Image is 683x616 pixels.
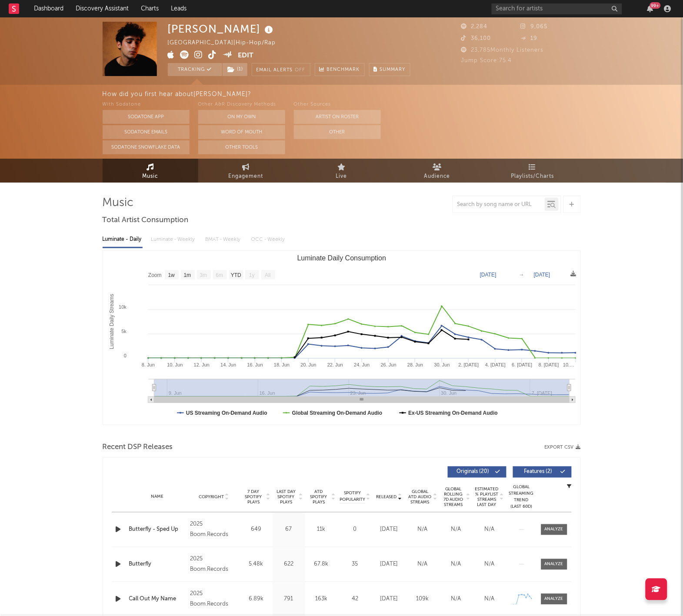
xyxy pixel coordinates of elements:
[108,294,114,349] text: Luminate Daily Streams
[461,58,512,63] span: Jump Score: 75.4
[275,560,303,569] div: 622
[534,272,550,278] text: [DATE]
[408,526,437,534] div: N/A
[434,362,450,367] text: 30. Jun
[297,254,386,262] text: Luminate Daily Consumption
[103,125,190,139] button: Sodatone Emails
[647,5,653,12] button: 99+
[198,159,294,183] a: Engagement
[295,68,306,73] em: Off
[229,171,263,182] span: Engagement
[223,63,247,76] button: (1)
[307,560,336,569] div: 67.8k
[519,469,559,475] span: Features ( 2 )
[167,362,183,367] text: 10. Jun
[458,362,479,367] text: 2. [DATE]
[448,466,506,478] button: Originals(20)
[294,110,381,124] button: Artist on Roster
[216,273,223,279] text: 6m
[103,140,190,154] button: Sodatone Snowflake Data
[103,100,190,110] div: With Sodatone
[242,595,270,604] div: 6.89k
[103,159,198,183] a: Music
[461,36,491,41] span: 36,100
[198,125,285,139] button: Word Of Mouth
[230,273,241,279] text: YTD
[315,63,365,76] a: Benchmark
[327,362,343,367] text: 22. Jun
[442,526,471,534] div: N/A
[129,526,186,534] a: Butterfly - Sped Up
[545,445,581,450] button: Export CSV
[198,140,285,154] button: Other Tools
[123,353,126,358] text: 0
[442,595,471,604] div: N/A
[103,251,580,425] svg: Luminate Daily Consumption
[183,273,191,279] text: 1m
[129,595,186,604] a: Call Out My Name
[475,595,504,604] div: N/A
[407,362,423,367] text: 28. Jun
[199,495,224,500] span: Copyright
[340,490,365,503] span: Spotify Popularity
[340,595,370,604] div: 42
[485,159,581,183] a: Playlists/Charts
[521,36,538,41] span: 19
[340,560,370,569] div: 35
[142,171,158,182] span: Music
[300,362,316,367] text: 20. Jun
[375,595,404,604] div: [DATE]
[238,50,253,61] button: Edit
[509,484,535,510] div: Global Streaming Trend (Last 60D)
[292,410,382,416] text: Global Streaming On-Demand Audio
[294,100,381,110] div: Other Sources
[121,329,127,334] text: 5k
[424,171,450,182] span: Audience
[142,362,155,367] text: 8. Jun
[475,560,504,569] div: N/A
[375,526,404,534] div: [DATE]
[519,272,524,278] text: →
[336,171,347,182] span: Live
[307,595,336,604] div: 163k
[376,495,397,500] span: Released
[512,362,532,367] text: 6. [DATE]
[103,443,173,453] span: Recent DSP Releases
[103,110,190,124] button: Sodatone App
[198,100,285,110] div: Other A&R Discovery Methods
[252,63,310,76] button: Email AlertsOff
[340,526,370,534] div: 0
[190,519,237,540] div: 2025 Boom.Records
[442,487,466,508] span: Global Rolling 7D Audio Streams
[563,362,574,367] text: 10.…
[274,362,290,367] text: 18. Jun
[408,489,432,505] span: Global ATD Audio Streams
[193,362,209,367] text: 12. Jun
[275,489,298,505] span: Last Day Spotify Plays
[168,22,276,36] div: [PERSON_NAME]
[103,215,189,226] span: Total Artist Consumption
[408,595,437,604] div: 109k
[148,273,162,279] text: Zoom
[200,273,207,279] text: 3m
[511,171,554,182] span: Playlists/Charts
[103,232,143,247] div: Luminate - Daily
[186,410,267,416] text: US Streaming On-Demand Audio
[265,273,270,279] text: All
[168,63,222,76] button: Tracking
[119,304,127,310] text: 10k
[294,125,381,139] button: Other
[461,47,544,53] span: 23,785 Monthly Listeners
[513,466,572,478] button: Features(2)
[408,560,437,569] div: N/A
[222,63,248,76] span: ( 1 )
[242,560,270,569] div: 5.48k
[492,3,622,14] input: Search for artists
[380,362,396,367] text: 26. Jun
[408,410,498,416] text: Ex-US Streaming On-Demand Audio
[390,159,485,183] a: Audience
[220,362,236,367] text: 14. Jun
[168,273,175,279] text: 1w
[275,595,303,604] div: 791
